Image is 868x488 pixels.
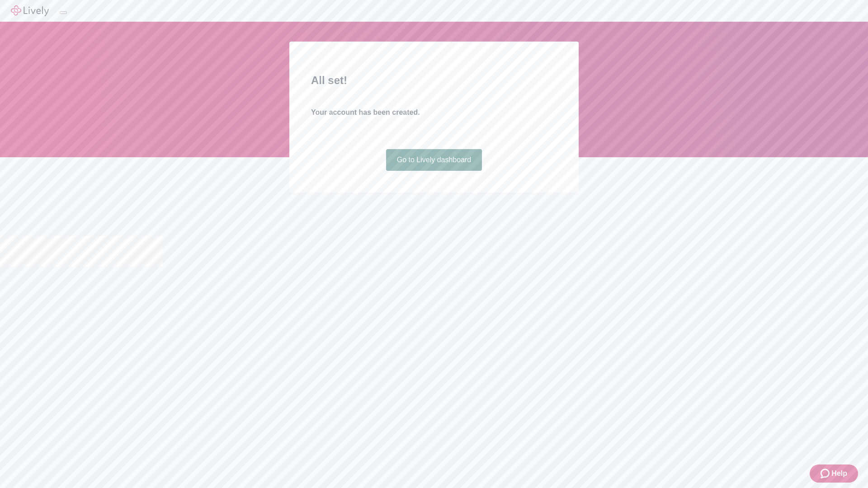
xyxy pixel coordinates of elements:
[311,107,557,118] h4: Your account has been created.
[386,149,482,171] a: Go to Lively dashboard
[311,72,557,89] h2: All set!
[11,5,49,16] img: Lively
[821,468,831,479] svg: Zendesk support icon
[831,468,847,479] span: Help
[810,465,858,483] button: Zendesk support iconHelp
[60,11,67,14] button: Log out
